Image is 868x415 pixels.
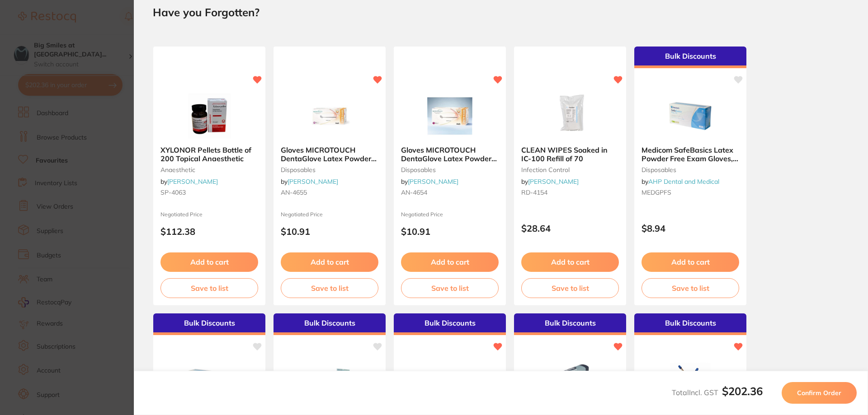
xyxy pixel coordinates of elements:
small: Negotiated Price [281,211,378,218]
button: Save to list [642,278,739,298]
button: Add to cart [401,252,499,271]
b: XYLONOR Pellets Bottle of 200 Topical Anaesthetic [160,146,258,163]
span: by [281,177,338,186]
button: Save to list [521,278,619,298]
b: Gloves MICROTOUCH DentaGlove Latex Powder Free Small x 100 [401,146,499,163]
button: Confirm Order [782,382,857,404]
button: Save to list [401,278,499,298]
button: Save to list [160,278,258,298]
b: $202.36 [722,384,763,398]
b: Medicom SafeBasics Latex Powder Free Exam Gloves, Small [642,146,739,163]
button: Add to cart [160,252,258,271]
img: XYLONOR Pellets Bottle of 200 Topical Anaesthetic [180,93,239,139]
small: Negotiated Price [160,211,258,218]
small: Negotiated Price [401,211,499,218]
span: by [521,177,579,186]
button: Add to cart [642,252,739,271]
p: $8.94 [642,223,739,233]
a: [PERSON_NAME] [408,177,458,186]
p: $112.38 [160,226,258,237]
div: Bulk Discounts [274,313,386,335]
small: infection control [521,166,619,173]
b: Gloves MICROTOUCH DentaGlove Latex Powder Free Medium x 100 [281,146,378,163]
button: Save to list [281,278,378,298]
img: Penthrox Combination Pack (SCHEDULE 4) [420,360,479,406]
div: Bulk Discounts [634,47,746,68]
img: Aureum Saliva Ejectors [661,360,720,406]
small: AN-4654 [401,189,499,196]
span: by [160,177,218,186]
img: Medicom SafeBasics Latex Powder Free Exam Gloves, Medium [180,360,239,406]
a: [PERSON_NAME] [288,177,338,186]
small: disposables [401,166,499,173]
div: Bulk Discounts [394,313,506,335]
p: $10.91 [401,226,499,237]
small: AN-4655 [281,189,378,196]
img: Gloves MICROTOUCH DentaGlove Latex Powder Free Small x 100 [420,93,479,139]
a: [PERSON_NAME] [167,177,218,186]
button: Add to cart [281,252,378,271]
small: disposables [642,166,739,173]
img: Gloves MICROTOUCH DentaGlove Latex Powder Free Medium x 100 [300,93,359,139]
img: Medicom SafeBasics Latex Powder Free Exam Gloves, Small [661,93,720,139]
img: CLEAN WIPES Soaked in IC-100 Refill of 70 [541,93,599,139]
div: Bulk Discounts [634,313,746,335]
small: MEDGPFS [642,189,739,196]
a: AHP Dental and Medical [648,177,719,186]
small: anaesthetic [160,166,258,173]
p: $28.64 [521,223,619,233]
span: by [642,177,719,186]
div: Bulk Discounts [514,313,626,335]
p: $10.91 [281,226,378,237]
span: Confirm Order [797,389,841,397]
b: CLEAN WIPES Soaked in IC-100 Refill of 70 [521,146,619,163]
button: Add to cart [521,252,619,271]
a: [PERSON_NAME] [528,177,579,186]
span: Total Incl. GST [672,388,763,397]
small: disposables [281,166,378,173]
img: Medicom Autoclave Pouches 70 x 229mm - 200 per box [300,360,359,406]
h2: Have you Forgotten? [153,5,849,19]
span: by [401,177,458,186]
div: Bulk Discounts [153,313,265,335]
small: SP-4063 [160,189,258,196]
img: Kleenex Compact Hand Towel - 4440 [541,360,599,406]
small: RD-4154 [521,189,619,196]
